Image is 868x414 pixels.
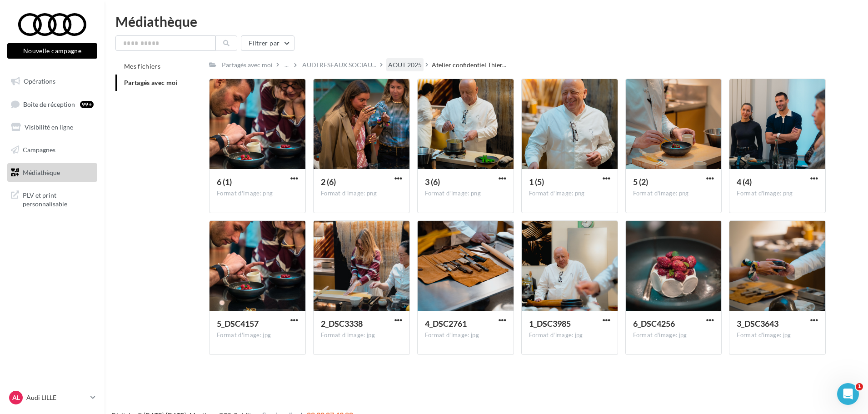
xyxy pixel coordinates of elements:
[217,177,232,187] span: 6 (1)
[217,331,298,339] div: Format d'image: jpg
[837,383,859,405] iframe: Intercom live chat
[529,331,610,339] div: Format d'image: jpg
[217,190,298,198] div: Format d'image: png
[5,72,99,91] a: Opérations
[115,15,857,28] div: Médiathèque
[425,319,467,329] span: 4_DSC2761
[737,190,818,198] div: Format d'image: png
[7,389,97,406] a: AL Audi LILLE
[7,43,97,59] button: Nouvelle campagne
[633,331,714,339] div: Format d'image: jpg
[321,190,402,198] div: Format d'image: png
[425,190,506,198] div: Format d'image: png
[321,177,336,187] span: 2 (6)
[23,146,55,154] span: Campagnes
[283,59,290,71] div: ...
[26,393,87,402] p: Audi LILLE
[321,319,363,329] span: 2_DSC3338
[737,331,818,339] div: Format d'image: jpg
[23,189,94,209] span: PLV et print personnalisable
[24,77,55,85] span: Opérations
[737,177,752,187] span: 4 (4)
[12,393,20,402] span: AL
[737,319,778,329] span: 3_DSC3643
[124,62,160,70] span: Mes fichiers
[388,60,422,70] div: AOUT 2025
[432,60,506,70] span: Atelier confidentiel Thier...
[23,100,75,108] span: Boîte de réception
[302,60,376,70] span: AUDI RESEAUX SOCIAU...
[222,60,273,70] div: Partagés avec moi
[529,177,544,187] span: 1 (5)
[25,123,73,131] span: Visibilité en ligne
[217,319,259,329] span: 5_DSC4157
[425,331,506,339] div: Format d'image: jpg
[5,140,99,160] a: Campagnes
[633,190,714,198] div: Format d'image: png
[5,95,99,114] a: Boîte de réception99+
[633,319,675,329] span: 6_DSC4256
[529,319,571,329] span: 1_DSC3985
[5,163,99,182] a: Médiathèque
[856,383,863,390] span: 1
[425,177,440,187] span: 3 (6)
[5,118,99,137] a: Visibilité en ligne
[5,185,99,212] a: PLV et print personnalisable
[124,79,178,86] span: Partagés avec moi
[23,168,60,176] span: Médiathèque
[80,101,94,108] div: 99+
[241,35,294,51] button: Filtrer par
[529,190,610,198] div: Format d'image: png
[633,177,648,187] span: 5 (2)
[321,331,402,339] div: Format d'image: jpg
